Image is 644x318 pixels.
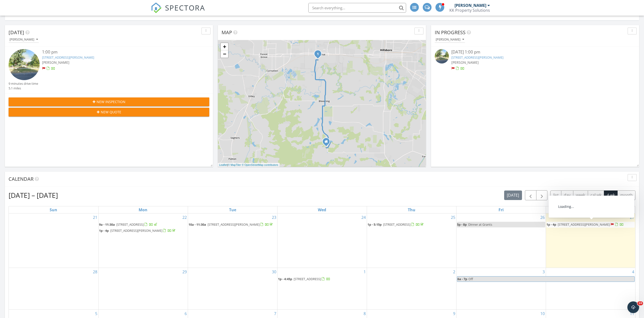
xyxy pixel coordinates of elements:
[184,310,188,318] a: Go to October 6, 2025
[10,38,38,41] div: [PERSON_NAME]
[451,49,619,55] div: [DATE] 1:00 pm
[278,277,330,281] a: 1p - 4:45p [STREET_ADDRESS]
[455,3,486,8] div: [PERSON_NAME]
[383,222,411,227] span: [STREET_ADDRESS]
[218,163,279,167] div: |
[42,55,94,60] a: [STREET_ADDRESS][PERSON_NAME]
[221,50,228,58] a: Zoom out
[165,2,205,13] span: SPECTORA
[367,222,382,227] span: 1p - 5:15p
[188,213,277,268] td: Go to September 23, 2025
[456,213,546,268] td: Go to September 26, 2025
[9,49,40,80] img: streetview
[452,310,456,318] a: Go to October 9, 2025
[631,268,635,276] a: Go to October 4, 2025
[367,222,456,228] a: 1p - 5:15p [STREET_ADDRESS]
[208,222,260,227] span: [STREET_ADDRESS][PERSON_NAME]
[435,36,465,43] button: [PERSON_NAME]
[451,55,503,60] a: [STREET_ADDRESS][PERSON_NAME]
[546,222,556,227] span: 1p - 4p
[278,276,366,282] a: 1p - 4:45p [STREET_ADDRESS]
[98,268,188,309] td: Go to September 29, 2025
[97,99,125,104] span: New Inspection
[360,213,367,221] a: Go to September 24, 2025
[317,53,319,56] i: 1
[9,81,38,86] div: 9 minutes drive time
[151,7,205,17] a: SPECTORA
[277,268,367,309] td: Go to October 1, 2025
[181,213,188,221] a: Go to September 22, 2025
[98,213,188,268] td: Go to September 22, 2025
[99,228,176,233] a: 1p - 4p [STREET_ADDRESS][PERSON_NAME]
[546,268,635,309] td: Go to October 4, 2025
[573,191,588,200] button: week
[468,277,473,281] span: Off
[9,213,98,268] td: Go to September 21, 2025
[92,268,98,276] a: Go to September 28, 2025
[9,29,24,36] span: [DATE]
[99,222,158,227] a: 9a - 11:30a [STREET_ADDRESS]
[604,191,618,200] button: 4 wk
[9,97,209,106] button: New Inspection
[271,268,277,276] a: Go to September 30, 2025
[452,268,456,276] a: Go to October 2, 2025
[151,2,162,13] img: The Best Home Inspection Software - Spectora
[181,268,188,276] a: Go to September 29, 2025
[228,206,237,213] a: Tuesday
[435,49,449,63] img: streetview
[326,141,329,144] div: 36063 SW dixon mill Rd, corneluis OR 97113
[278,277,292,281] span: 1p - 4:45p
[629,310,635,318] a: Go to October 11, 2025
[221,43,228,50] a: Zoom in
[456,268,546,309] td: Go to October 3, 2025
[450,213,456,221] a: Go to September 25, 2025
[308,3,406,13] input: Search everything...
[271,213,277,221] a: Go to September 23, 2025
[101,109,121,115] span: New Quote
[435,49,635,71] a: [DATE] 1:00 pm [STREET_ADDRESS][PERSON_NAME] [PERSON_NAME]
[367,222,424,227] a: 1p - 5:15p [STREET_ADDRESS]
[449,8,490,13] div: KK Property Solutions
[294,277,321,281] span: [STREET_ADDRESS]
[116,222,144,227] span: [STREET_ADDRESS]
[550,191,561,200] button: list
[435,29,466,36] span: In Progress
[536,190,548,200] button: Next
[9,190,58,200] h2: [DATE] – [DATE]
[189,222,274,227] a: 10a - 11:30a [STREET_ADDRESS][PERSON_NAME]
[110,228,162,233] span: [STREET_ADDRESS][PERSON_NAME]
[228,163,241,166] a: © MapTiler
[468,222,492,227] span: Dinner at Grants
[94,310,98,318] a: Go to October 5, 2025
[586,206,595,213] a: Saturday
[99,222,115,227] span: 9a - 11:30a
[457,276,467,282] span: 6a - 7p
[539,213,546,221] a: Go to September 26, 2025
[189,222,206,227] span: 10a - 11:30a
[558,222,610,227] span: [STREET_ADDRESS][PERSON_NAME]
[539,310,546,318] a: Go to October 10, 2025
[9,108,209,117] button: New Quote
[546,213,635,268] td: Go to September 27, 2025
[498,206,505,213] a: Friday
[627,301,639,313] iframe: Intercom live chat
[99,228,109,233] span: 1p - 4p
[9,86,38,91] div: 5.1 miles
[9,36,39,43] button: [PERSON_NAME]
[242,163,278,166] a: © OpenStreetMap contributors
[273,310,277,318] a: Go to October 7, 2025
[504,191,522,200] button: [DATE]
[189,222,277,228] a: 10a - 11:30a [STREET_ADDRESS][PERSON_NAME]
[277,213,367,268] td: Go to September 24, 2025
[451,60,479,65] span: [PERSON_NAME]
[588,191,604,200] button: cal wk
[219,163,227,166] a: Leaflet
[457,222,467,227] span: 5p - 8p
[637,301,643,305] span: 10
[99,228,187,234] a: 1p - 4p [STREET_ADDRESS][PERSON_NAME]
[617,191,635,200] button: month
[367,213,456,268] td: Go to September 25, 2025
[561,191,573,200] button: day
[546,222,624,227] a: 1p - 4p [STREET_ADDRESS][PERSON_NAME]
[407,206,416,213] a: Thursday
